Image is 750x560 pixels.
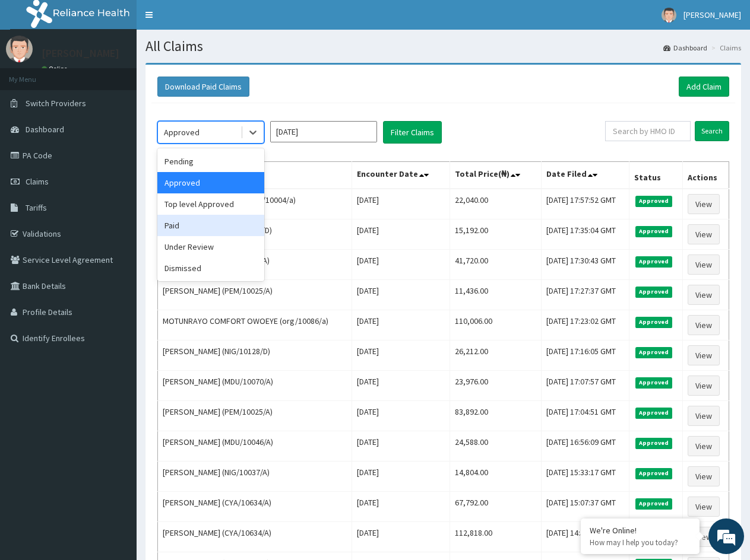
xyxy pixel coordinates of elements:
img: d_794563401_company_1708531726252_794563401 [22,59,48,89]
a: View [688,466,720,486]
a: View [688,194,720,214]
div: Chat with us now [62,66,200,82]
td: [DATE] [352,189,450,219]
span: Approved [635,498,673,509]
td: 15,192.00 [450,219,541,250]
td: 67,792.00 [450,492,541,522]
th: Encounter Date [352,162,450,189]
th: Status [629,162,682,189]
td: [DATE] [352,462,450,492]
td: [DATE] 17:23:02 GMT [541,310,629,341]
a: View [688,406,720,426]
td: 14,804.00 [450,462,541,492]
div: Paid [157,215,264,236]
td: [DATE] [352,522,450,552]
a: View [688,527,720,547]
div: Approved [164,126,200,138]
h1: All Claims [145,39,741,54]
span: [PERSON_NAME] [683,9,741,20]
td: [PERSON_NAME] (NIG/10128/D) [158,341,352,371]
a: View [688,285,720,305]
div: Pending [157,151,264,172]
span: Dashboard [26,124,64,135]
th: Date Filed [541,162,629,189]
a: View [688,315,720,335]
a: Add Claim [679,77,729,97]
input: Select Month and Year [270,121,377,142]
td: [PERSON_NAME] (MDU/10046/A) [158,431,352,462]
span: Approved [635,408,673,418]
td: [DATE] 17:30:43 GMT [541,250,629,280]
span: Approved [635,468,673,479]
td: [DATE] 15:07:37 GMT [541,492,629,522]
td: 11,436.00 [450,280,541,310]
td: 24,588.00 [450,431,541,462]
span: Approved [635,287,673,297]
td: 41,720.00 [450,250,541,280]
td: [PERSON_NAME] (NIG/10037/A) [158,462,352,492]
td: [DATE] 16:56:09 GMT [541,431,629,462]
td: [PERSON_NAME] (PEM/10025/A) [158,401,352,431]
div: Minimize live chat window [195,6,223,34]
a: View [688,345,720,365]
span: Tariffs [26,202,47,213]
div: We're Online! [590,525,691,536]
td: [DATE] 17:27:37 GMT [541,280,629,310]
li: Claims [708,43,741,53]
td: [PERSON_NAME] (PEM/10025/A) [158,280,352,310]
td: [PERSON_NAME] (CYA/10634/A) [158,492,352,522]
a: View [688,497,720,517]
td: 23,976.00 [450,371,541,401]
td: [PERSON_NAME] (MDU/10070/A) [158,371,352,401]
td: [DATE] 15:33:17 GMT [541,462,629,492]
a: View [688,376,720,396]
span: Approved [635,377,673,388]
th: Actions [682,162,729,189]
span: Claims [26,176,49,187]
input: Search [695,121,729,141]
th: Total Price(₦) [450,162,541,189]
p: [PERSON_NAME] [42,48,119,59]
td: [DATE] [352,371,450,401]
td: 22,040.00 [450,189,541,219]
td: [DATE] [352,341,450,371]
p: How may I help you today? [590,537,691,548]
a: Dashboard [663,43,707,53]
a: View [688,254,720,275]
span: Approved [635,438,673,448]
img: User Image [662,8,676,23]
a: Online [42,65,70,73]
td: [DATE] [352,401,450,431]
div: Approved [157,172,264,193]
td: 112,818.00 [450,522,541,552]
span: Approved [635,256,673,267]
span: Switch Providers [26,98,86,109]
td: 83,892.00 [450,401,541,431]
td: [DATE] [352,492,450,522]
td: 110,006.00 [450,310,541,341]
td: [DATE] 14:51:33 GMT [541,522,629,552]
td: MOTUNRAYO COMFORT OWOEYE (org/10086/a) [158,310,352,341]
input: Search by HMO ID [605,121,691,141]
td: [DATE] 17:35:04 GMT [541,219,629,250]
td: [DATE] [352,431,450,462]
a: View [688,436,720,456]
button: Filter Claims [383,121,442,144]
div: Dismissed [157,257,264,279]
td: [DATE] 17:07:57 GMT [541,371,629,401]
span: Approved [635,347,673,358]
td: [DATE] 17:04:51 GMT [541,401,629,431]
img: User Image [6,36,33,62]
span: We're online! [69,149,164,269]
button: Download Paid Claims [157,77,249,97]
span: Approved [635,226,673,237]
a: View [688,224,720,244]
div: Top level Approved [157,193,264,215]
td: [DATE] 17:16:05 GMT [541,341,629,371]
td: [DATE] 17:57:52 GMT [541,189,629,219]
td: [DATE] [352,310,450,341]
td: 26,212.00 [450,341,541,371]
td: [DATE] [352,280,450,310]
span: Approved [635,317,673,327]
td: [PERSON_NAME] (CYA/10634/A) [158,522,352,552]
